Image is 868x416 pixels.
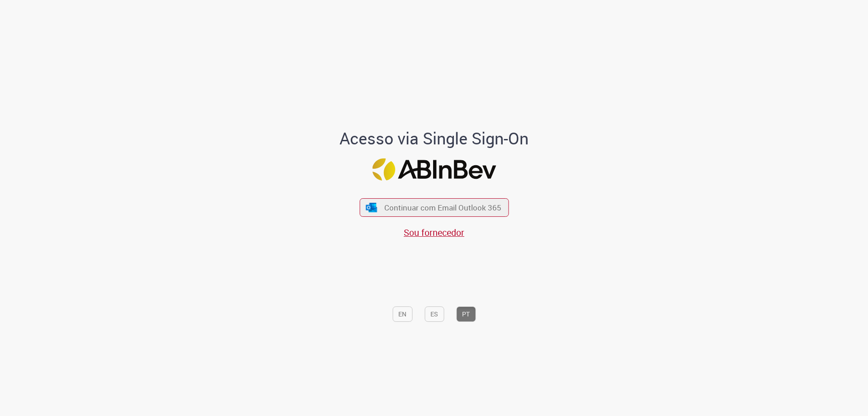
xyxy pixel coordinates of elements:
img: Logo ABInBev [372,158,496,181]
button: EN [392,306,412,322]
button: PT [456,306,476,322]
a: Sou fornecedor [404,226,464,239]
span: Continuar com Email Outlook 365 [384,202,501,213]
button: ES [425,306,444,322]
img: ícone Azure/Microsoft 360 [365,203,378,212]
button: ícone Azure/Microsoft 360 Continuar com Email Outlook 365 [359,198,509,217]
h1: Acesso via Single Sign-On [309,129,560,148]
